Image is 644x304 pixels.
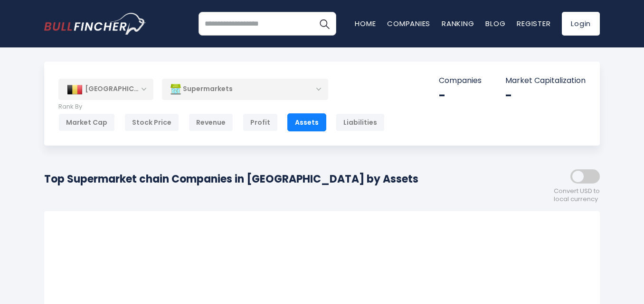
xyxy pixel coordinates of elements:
[562,12,600,36] a: Login
[243,113,278,131] div: Profit
[387,18,430,28] a: Companies
[313,12,336,36] button: Search
[517,18,550,28] a: Register
[58,103,385,111] p: Rank By
[554,187,600,203] span: Convert USD to local currency
[44,13,146,35] img: bullfincher logo
[355,18,376,28] a: Home
[439,76,482,86] p: Companies
[505,88,586,103] div: -
[58,79,153,100] div: [GEOGRAPHIC_DATA]
[189,113,233,131] div: Revenue
[287,113,326,131] div: Assets
[58,113,115,131] div: Market Cap
[124,113,179,131] div: Stock Price
[505,76,586,86] p: Market Capitalization
[44,171,418,187] h1: Top Supermarket chain Companies in [GEOGRAPHIC_DATA] by Assets
[442,18,474,28] a: Ranking
[44,13,146,35] a: Go to homepage
[336,113,385,131] div: Liabilities
[439,88,482,103] div: -
[485,18,505,28] a: Blog
[162,78,328,100] div: Supermarkets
